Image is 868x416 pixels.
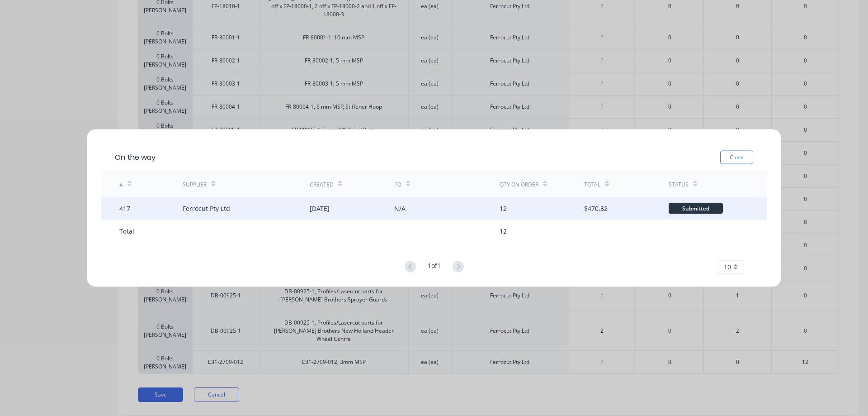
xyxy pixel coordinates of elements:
[394,181,401,189] div: PO
[119,204,130,213] div: 417
[119,181,123,189] div: #
[720,150,753,164] button: Close
[584,204,608,213] div: $470.32
[119,226,134,236] div: Total
[669,181,689,189] div: Status
[183,181,207,189] div: Supplier
[394,204,406,213] div: N/A
[500,204,507,213] div: 12
[310,204,330,213] div: [DATE]
[310,181,334,189] div: Created
[724,262,731,272] span: 10
[115,152,156,163] div: On the way
[183,204,230,213] div: Ferrocut Pty Ltd
[500,226,507,236] div: 12
[669,203,723,214] div: Submitted
[584,181,600,189] div: Total
[428,260,441,273] div: 1 of 1
[500,181,538,189] div: Qty on order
